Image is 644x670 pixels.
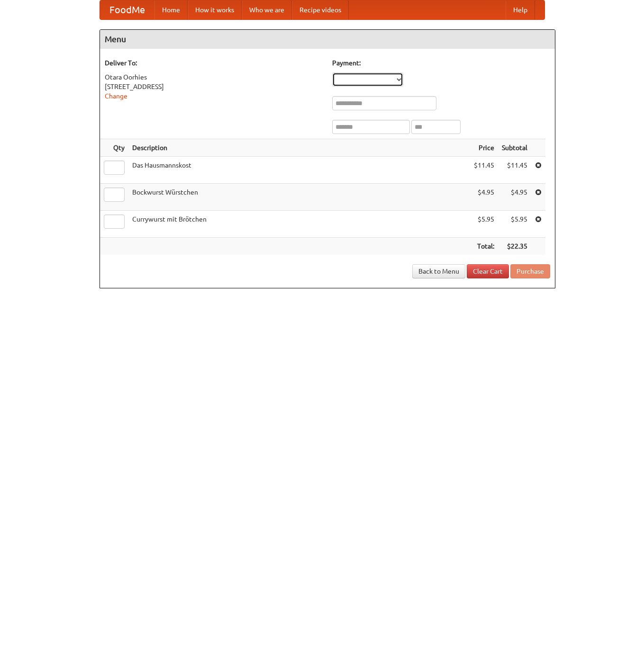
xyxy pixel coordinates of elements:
[470,139,498,157] th: Price
[498,211,531,238] td: $5.95
[100,139,128,157] th: Qty
[128,211,470,238] td: Currywurst mit Brötchen
[498,139,531,157] th: Subtotal
[242,0,292,19] a: Who we are
[128,139,470,157] th: Description
[105,58,323,68] h5: Deliver To:
[100,0,154,19] a: FoodMe
[412,264,465,278] a: Back to Menu
[105,82,323,91] div: [STREET_ADDRESS]
[470,238,498,255] th: Total:
[105,92,127,100] a: Change
[498,238,531,255] th: $22.35
[332,58,550,68] h5: Payment:
[470,157,498,184] td: $11.45
[292,0,349,19] a: Recipe videos
[506,0,535,19] a: Help
[100,30,555,49] h4: Menu
[498,157,531,184] td: $11.45
[510,264,550,278] button: Purchase
[105,72,323,82] div: Otara Oorhies
[470,211,498,238] td: $5.95
[467,264,509,278] a: Clear Cart
[498,184,531,211] td: $4.95
[128,184,470,211] td: Bockwurst Würstchen
[128,157,470,184] td: Das Hausmannskost
[470,184,498,211] td: $4.95
[154,0,188,19] a: Home
[188,0,242,19] a: How it works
